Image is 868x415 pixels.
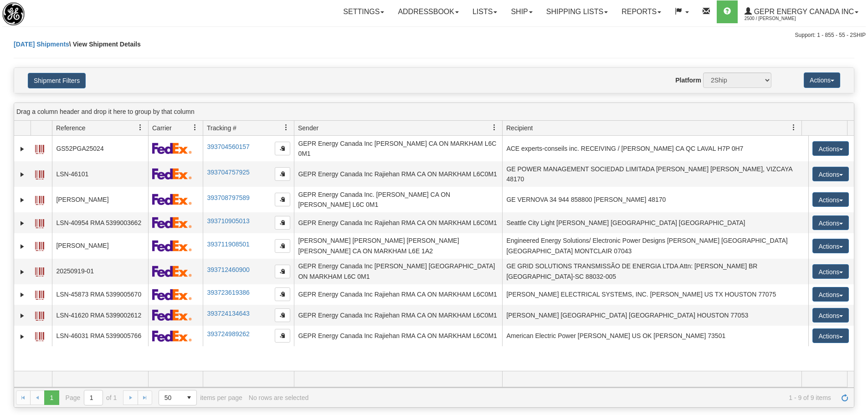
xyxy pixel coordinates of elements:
td: GE VERNOVA 34 944 858800 [PERSON_NAME] 48170 [502,187,808,212]
a: Shipping lists [539,0,615,23]
a: Expand [18,311,27,320]
button: Copy to clipboard [275,265,290,278]
td: [PERSON_NAME] ELECTRICAL SYSTEMS, INC. [PERSON_NAME] US TX HOUSTON 77075 [502,284,808,305]
button: Actions [812,287,849,302]
th: Press ctrl + space to group [31,121,52,136]
button: Copy to clipboard [275,142,290,155]
a: Sender filter column settings [487,120,502,135]
td: LSN-40954 RMA 5399003662 [52,212,148,233]
span: GEPR Energy Canada Inc [752,8,854,15]
a: Expand [18,267,27,277]
td: [PERSON_NAME] [PERSON_NAME] [PERSON_NAME] [PERSON_NAME] CA ON MARKHAM L6E 1A2 [294,233,502,259]
div: grid grouping header [14,103,854,121]
a: Expand [18,290,27,299]
td: American Electric Power [PERSON_NAME] US OK [PERSON_NAME] 73501 [502,326,808,347]
span: Page sizes drop down [159,390,197,405]
button: Copy to clipboard [275,308,290,322]
a: 393724989262 [207,330,249,338]
a: 393724134643 [207,310,249,317]
a: 393704560157 [207,143,249,150]
input: Page 1 [84,390,103,405]
a: Label [35,238,44,252]
button: Actions [804,72,840,88]
button: Actions [812,141,849,156]
td: LSN-46031 RMA 5399005766 [52,326,148,347]
a: Label [35,192,44,206]
img: 2 - FedEx Express® [152,168,192,179]
a: Label [35,263,44,278]
button: Actions [812,264,849,279]
span: Reference [56,123,86,133]
button: Copy to clipboard [275,216,290,230]
th: Press ctrl + space to group [52,121,148,136]
th: Press ctrl + space to group [801,121,847,136]
span: Page of 1 [66,390,117,405]
button: Copy to clipboard [275,287,290,301]
a: Expand [18,332,27,341]
td: ACE experts-conseils inc. RECEIVING / [PERSON_NAME] CA QC LAVAL H7P 0H7 [502,136,808,161]
label: Platform [675,76,701,85]
a: 393711908501 [207,241,249,248]
td: GS52PGA25024 [52,136,148,161]
td: LSN-46101 [52,161,148,187]
td: GEPR Energy Canada Inc [PERSON_NAME] [GEOGRAPHIC_DATA] ON MARKHAM L6C 0M1 [294,259,502,284]
a: Lists [466,0,504,23]
button: Actions [812,215,849,230]
img: 2 - FedEx Express® [152,330,192,342]
button: Copy to clipboard [275,239,290,253]
a: Label [35,307,44,322]
button: Actions [812,239,849,253]
img: 2 - FedEx Express® [152,194,192,205]
span: Sender [298,123,318,133]
th: Press ctrl + space to group [502,121,801,136]
img: 2 - FedEx Express® [152,289,192,300]
img: 2 - FedEx Express® [152,309,192,321]
a: Expand [18,219,27,228]
td: Engineered Energy Solutions/ Electronic Power Designs [PERSON_NAME] [GEOGRAPHIC_DATA] [GEOGRAPHIC... [502,233,808,259]
img: 2 - FedEx Express® [152,240,192,251]
button: Actions [812,192,849,207]
a: Carrier filter column settings [187,120,203,135]
a: Expand [18,195,27,205]
span: 50 [164,393,176,402]
span: 2500 / [PERSON_NAME] [745,14,813,23]
a: Refresh [837,390,852,405]
a: 393708797589 [207,194,249,201]
button: Actions [812,328,849,343]
td: [PERSON_NAME] [52,187,148,212]
td: LSN-41620 RMA 5399002612 [52,305,148,326]
span: 1 - 9 of 9 items [315,394,831,401]
img: 2 - FedEx Express® [152,143,192,154]
div: No rows are selected [249,394,309,401]
td: GE GRID SOLUTIONS TRANSMISSÃO DE ENERGIA LTDA Attn: [PERSON_NAME] BR [GEOGRAPHIC_DATA]-SC 88032-005 [502,259,808,284]
button: Actions [812,308,849,323]
td: Seattle City Light [PERSON_NAME] [GEOGRAPHIC_DATA] [GEOGRAPHIC_DATA] [502,212,808,233]
th: Press ctrl + space to group [294,121,502,136]
td: GEPR Energy Canada Inc Rajiehan RMA CA ON MARKHAM L6C0M1 [294,161,502,187]
a: Label [35,141,44,155]
div: Support: 1 - 855 - 55 - 2SHIP [2,31,866,39]
td: GE POWER MANAGEMENT SOCIEDAD LIMITADA [PERSON_NAME] [PERSON_NAME], VIZCAYA 48170 [502,161,808,187]
a: 393704757925 [207,169,249,176]
td: GEPR Energy Canada Inc [PERSON_NAME] CA ON MARKHAM L6C 0M1 [294,136,502,161]
a: 393712460900 [207,266,249,273]
td: GEPR Energy Canada Inc. [PERSON_NAME] CA ON [PERSON_NAME] L6C 0M1 [294,187,502,212]
a: 393723619386 [207,289,249,296]
span: \ View Shipment Details [69,41,141,48]
td: LSN-45873 RMA 5399005670 [52,284,148,305]
a: Label [35,287,44,301]
th: Press ctrl + space to group [203,121,294,136]
button: Copy to clipboard [275,167,290,181]
span: Recipient [506,123,533,133]
button: Copy to clipboard [275,193,290,206]
td: [PERSON_NAME] [GEOGRAPHIC_DATA] [GEOGRAPHIC_DATA] HOUSTON 77053 [502,305,808,326]
a: 393710905013 [207,217,249,225]
span: Page 1 [44,390,59,405]
a: GEPR Energy Canada Inc 2500 / [PERSON_NAME] [738,0,865,23]
img: 2 - FedEx Express® [152,266,192,277]
a: Reports [615,0,668,23]
td: GEPR Energy Canada Inc Rajiehan RMA CA ON MARKHAM L6C0M1 [294,212,502,233]
a: Reference filter column settings [133,120,148,135]
th: Press ctrl + space to group [148,121,203,136]
td: [PERSON_NAME] [52,233,148,259]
